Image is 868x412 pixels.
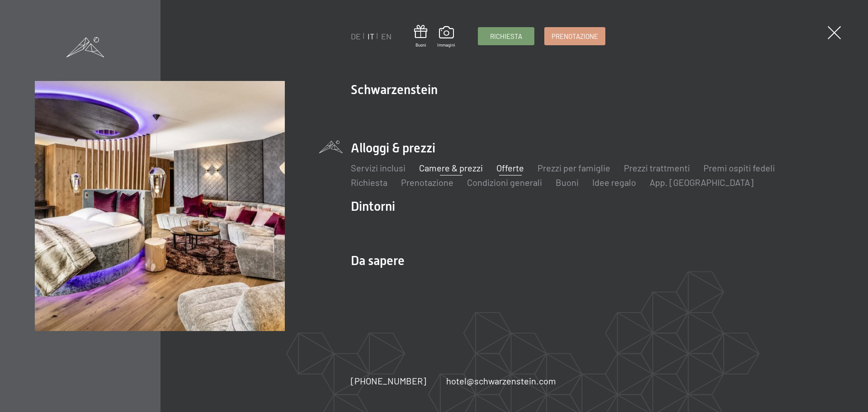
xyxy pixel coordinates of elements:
[351,177,387,188] a: Richiesta
[496,162,524,173] a: Offerte
[592,177,636,188] a: Idee regalo
[650,177,754,188] a: App. [GEOGRAPHIC_DATA]
[538,162,610,173] a: Prezzi per famiglie
[351,162,406,173] a: Servizi inclusi
[703,162,775,173] a: Premi ospiti fedeli
[351,375,426,386] span: [PHONE_NUMBER]
[401,177,453,188] a: Prenotazione
[478,28,534,45] a: Richiesta
[351,31,361,41] a: DE
[437,26,455,48] a: Immagini
[552,32,598,41] span: Prenotazione
[381,31,392,41] a: EN
[414,42,427,48] span: Buoni
[437,42,455,48] span: Immagini
[624,162,690,173] a: Prezzi trattmenti
[556,177,579,188] a: Buoni
[490,32,522,41] span: Richiesta
[467,177,542,188] a: Condizioni generali
[368,31,374,41] a: IT
[414,25,427,48] a: Buoni
[351,374,426,387] a: [PHONE_NUMBER]
[419,162,483,173] a: Camere & prezzi
[446,374,556,387] a: hotel@schwarzenstein.com
[545,28,605,45] a: Prenotazione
